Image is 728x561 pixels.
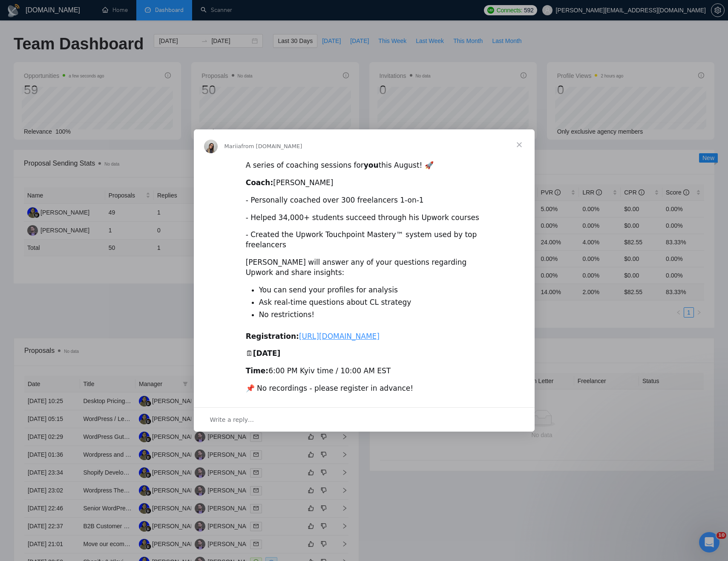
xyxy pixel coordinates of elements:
[246,349,483,359] div: 🗓
[210,414,254,425] span: Write a reply…
[241,143,302,149] span: from [DOMAIN_NAME]
[246,366,483,376] div: 6:00 PM Kyiv time / 10:00 AM EST
[246,384,483,394] div: 📌 No recordings - please register in advance!
[246,230,483,250] div: - Created the Upwork Touchpoint Mastery™ system used by top freelancers
[246,332,299,341] b: Registration:
[246,195,483,206] div: - Personally coached over 300 freelancers 1-on-1
[364,161,379,169] b: you
[259,310,483,320] li: No restrictions!
[246,160,483,171] div: A series of coaching sessions for this August! 🚀
[253,349,281,358] b: [DATE]
[259,285,483,295] li: You can send your profiles for analysis
[246,258,483,278] div: [PERSON_NAME] will answer any of your questions regarding Upwork and share insights:
[246,178,273,187] b: Coach:
[246,213,483,223] div: - Helped 34,000+ students succeed through his Upwork courses
[299,332,380,341] a: [URL][DOMAIN_NAME]
[246,178,483,188] div: [PERSON_NAME]
[504,129,535,160] span: Close
[259,298,483,308] li: Ask real-time questions about CL strategy
[204,140,218,153] img: Profile image for Mariia
[224,143,242,149] span: Mariia
[246,366,268,375] b: Time:
[194,407,535,432] div: Open conversation and reply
